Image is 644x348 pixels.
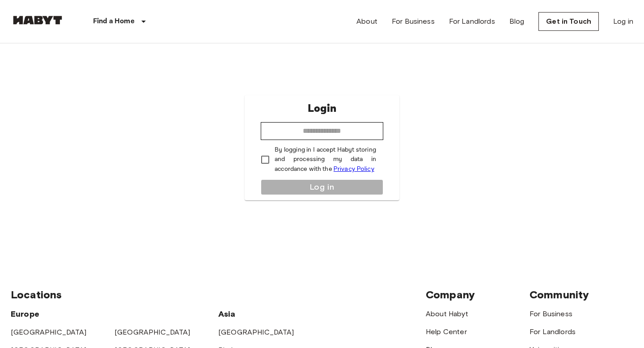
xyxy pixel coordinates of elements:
a: Get in Touch [538,12,599,31]
a: About [356,16,377,27]
a: About Habyt [426,310,468,318]
a: Blog [509,16,525,27]
span: Asia [218,309,236,319]
p: Find a Home [93,16,135,27]
a: Privacy Policy [334,165,374,173]
span: Europe [11,309,39,319]
p: Login [308,101,336,117]
a: [GEOGRAPHIC_DATA] [218,328,294,336]
span: Locations [11,288,62,301]
a: Log in [613,16,633,27]
span: Community [530,288,589,301]
p: By logging in I accept Habyt storing and processing my data in accordance with the [275,145,376,174]
a: [GEOGRAPHIC_DATA] [114,328,191,336]
a: For Business [530,310,572,318]
img: Habyt [11,16,64,25]
a: For Landlords [530,327,576,336]
a: For Business [392,16,435,27]
span: Company [426,288,475,301]
a: [GEOGRAPHIC_DATA] [11,328,87,336]
a: For Landlords [449,16,495,27]
a: Help Center [426,327,467,336]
